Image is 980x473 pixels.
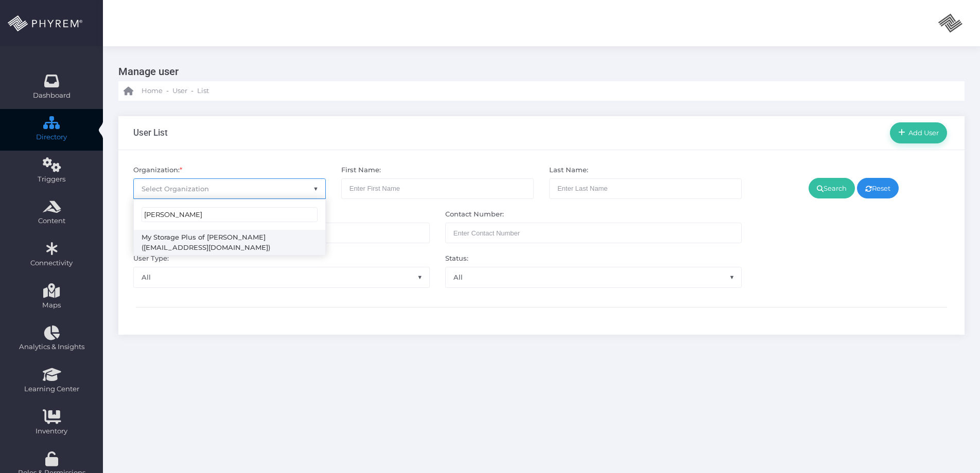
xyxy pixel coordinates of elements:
[857,178,899,198] a: Reset
[445,267,742,287] span: All
[142,86,163,96] span: Home
[7,216,96,226] span: Content
[905,129,939,137] span: Add User
[809,178,855,198] a: Search
[42,300,61,311] span: Maps
[134,230,325,255] li: My Storage Plus of [PERSON_NAME] ([EMAIL_ADDRESS][DOMAIN_NAME])
[172,86,187,96] span: User
[33,90,71,101] span: Dashboard
[197,81,209,101] a: List
[890,122,947,143] a: Add User
[7,174,96,185] span: Triggers
[549,178,742,199] input: Enter Last Name
[197,86,209,96] span: List
[7,426,96,436] span: Inventory
[341,178,534,199] input: Enter First Name
[189,86,195,96] li: -
[445,209,504,220] label: Contact Number:
[446,267,741,287] span: All
[124,81,163,101] a: Home
[172,81,187,101] a: User
[134,267,429,287] span: All
[341,165,381,175] label: First Name:
[7,384,96,394] span: Learning Center
[549,165,588,175] label: Last Name:
[133,253,169,264] label: User Type:
[7,258,96,268] span: Connectivity
[7,132,96,142] span: Directory
[165,86,170,96] li: -
[133,165,182,175] label: Organization:
[142,185,209,193] span: Select Organization
[445,223,742,243] input: Maximum of 10 digits required
[118,62,957,81] h3: Manage user
[133,128,168,138] h3: User List
[133,267,430,287] span: All
[445,253,468,264] label: Status:
[7,342,96,352] span: Analytics & Insights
